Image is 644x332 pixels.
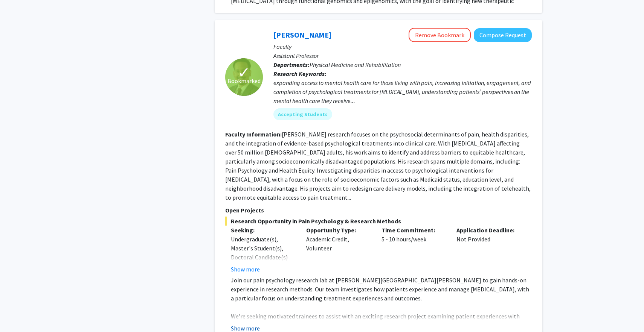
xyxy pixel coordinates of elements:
fg-read-more: [PERSON_NAME] research focuses on the psychosocial determinants of pain, health disparities, and ... [225,130,531,201]
div: expanding access to mental health care for those living with pain, increasing initiation, engagem... [273,78,532,105]
p: Seeking: [231,226,295,235]
iframe: Chat [6,298,32,326]
p: Open Projects [225,206,532,215]
span: ✓ [238,69,250,76]
div: Undergraduate(s), Master's Student(s), Doctoral Candidate(s) (PhD, MD, DMD, PharmD, etc.), Postdo... [231,235,295,325]
div: Not Provided [451,226,526,274]
a: [PERSON_NAME] [273,30,331,39]
b: Faculty Information: [225,130,282,138]
b: Departments: [273,61,310,68]
p: Faculty [273,42,532,51]
p: Join our pain psychology research lab at [PERSON_NAME][GEOGRAPHIC_DATA][PERSON_NAME] to gain hand... [231,276,532,303]
button: Remove Bookmark [409,28,471,42]
p: Time Commitment: [382,226,446,235]
p: Opportunity Type: [306,226,370,235]
button: Show more [231,265,260,274]
p: Application Deadline: [456,226,520,235]
p: Assistant Professor [273,51,532,60]
b: Research Keywords: [273,70,327,77]
button: Compose Request to Fenan Rassu [474,28,532,42]
span: Research Opportunity in Pain Psychology & Research Methods [225,217,532,226]
p: We're seeking motivated trainees to assist with an exciting research project examining patient ex... [231,312,532,330]
mat-chip: Accepting Students [273,108,332,120]
div: 5 - 10 hours/week [376,226,451,274]
span: Bookmarked [227,76,261,85]
span: Physical Medicine and Rehabilitation [310,61,401,68]
div: Academic Credit, Volunteer [301,226,376,274]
